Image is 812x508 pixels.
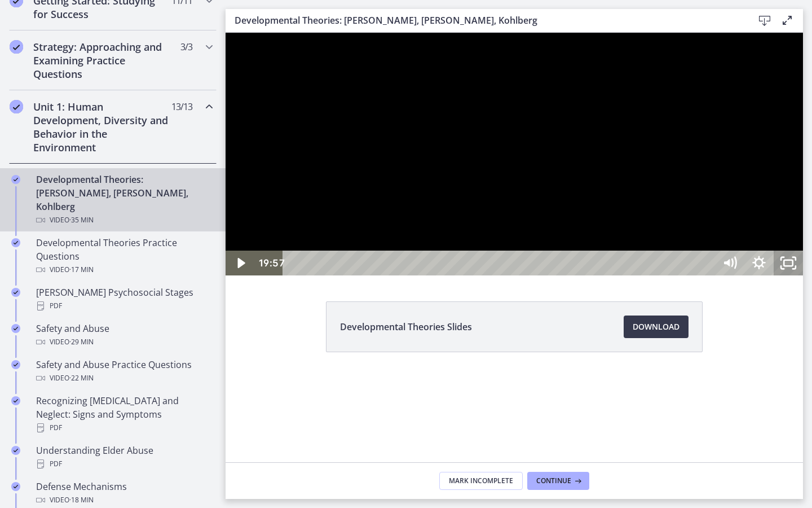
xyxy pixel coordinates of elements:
a: Download [624,316,689,338]
div: Video [36,335,212,349]
div: [PERSON_NAME] Psychosocial Stages [36,286,212,313]
div: Recognizing [MEDICAL_DATA] and Neglect: Signs and Symptoms [36,394,212,435]
button: Mark Incomplete [439,472,523,490]
i: Completed [11,360,20,369]
div: Developmental Theories: [PERSON_NAME], [PERSON_NAME], Kohlberg [36,173,212,227]
i: Completed [10,100,23,113]
i: Completed [10,40,23,54]
i: Completed [11,482,20,491]
iframe: Video Lesson [226,33,803,275]
span: Mark Incomplete [449,476,513,485]
h3: Developmental Theories: [PERSON_NAME], [PERSON_NAME], Kohlberg [235,14,735,27]
div: Video [36,371,212,385]
span: · 35 min [69,213,94,227]
div: Video [36,493,212,507]
div: Safety and Abuse [36,322,212,349]
button: Mute [489,218,519,243]
div: Developmental Theories Practice Questions [36,236,212,277]
i: Completed [11,446,20,455]
i: Completed [11,238,20,247]
button: Continue [527,472,589,490]
span: Download [633,320,679,334]
span: Developmental Theories Slides [340,320,472,334]
div: PDF [36,299,212,313]
i: Completed [11,396,20,405]
div: Defense Mechanisms [36,480,212,507]
span: · 29 min [69,335,94,349]
span: · 22 min [69,371,94,385]
span: Continue [536,476,571,485]
div: Safety and Abuse Practice Questions [36,358,212,385]
span: · 18 min [69,493,94,507]
i: Completed [11,175,20,184]
span: · 17 min [69,263,94,277]
h2: Strategy: Approaching and Examining Practice Questions [33,40,171,81]
span: 13 / 13 [171,100,192,113]
div: Understanding Elder Abuse [36,444,212,471]
h2: Unit 1: Human Development, Diversity and Behavior in the Environment [33,100,171,154]
div: Video [36,213,212,227]
i: Completed [11,324,20,333]
button: Unfullscreen [548,218,577,243]
i: Completed [11,288,20,297]
button: Show settings menu [519,218,548,243]
div: PDF [36,457,212,471]
div: Video [36,263,212,277]
div: PDF [36,421,212,435]
span: 3 / 3 [180,40,192,54]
